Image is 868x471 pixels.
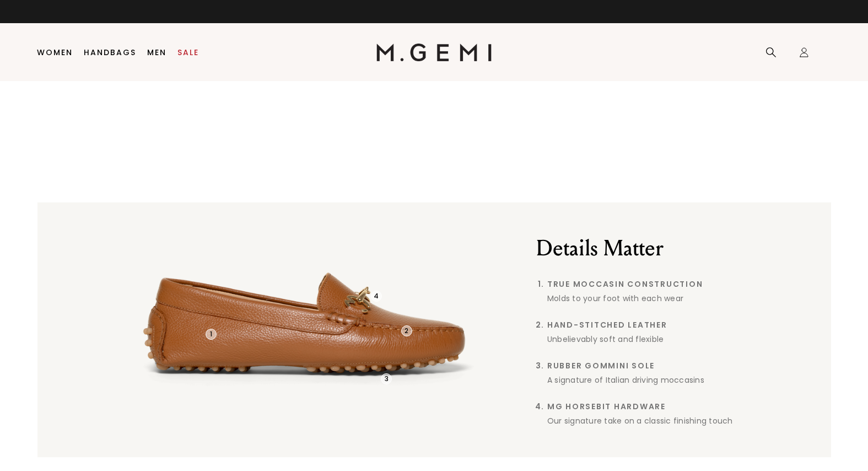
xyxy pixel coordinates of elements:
div: Unbelievably soft and flexible [547,334,758,345]
div: 4 [371,291,382,302]
img: M.Gemi [376,44,492,61]
h2: Details Matter [536,235,758,261]
span: Hand-Stitched Leather [547,320,758,329]
div: Our signature take on a classic finishing touch [547,415,758,426]
span: MG Horsebit Hardware [547,402,758,411]
a: Women [37,48,73,57]
a: Men [147,48,166,57]
div: 2 [401,325,412,336]
div: Molds to your foot with each wear [547,293,758,304]
span: True Moccasin Construction [547,280,758,288]
div: 1 [206,329,217,340]
a: Handbags [84,48,136,57]
a: Sale [177,48,199,57]
span: Rubber Gommini Sole [547,361,758,370]
div: A signature of Italian driving moccasins [547,374,758,386]
div: 3 [381,373,392,384]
